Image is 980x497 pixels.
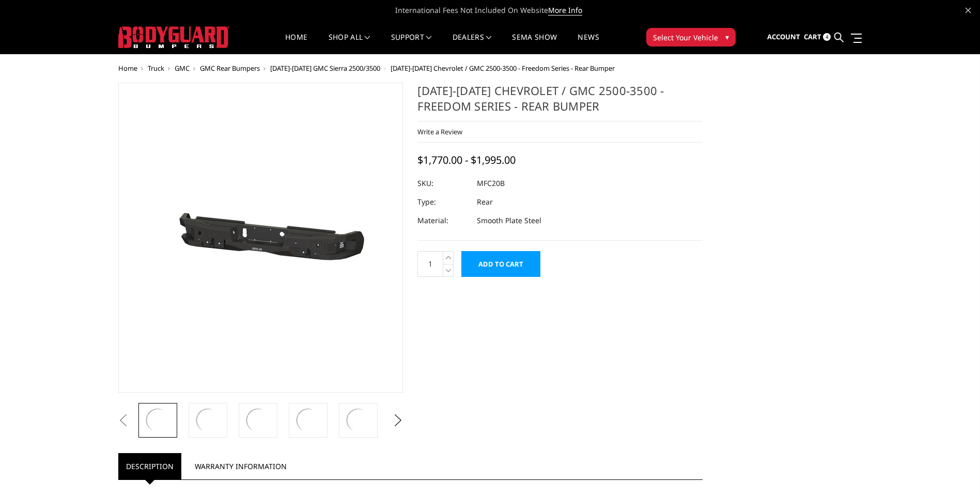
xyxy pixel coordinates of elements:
[270,64,380,73] a: [DATE]-[DATE] GMC Sierra 2500/3500
[148,64,164,73] a: Truck
[194,406,222,434] img: 2020-2025 Chevrolet / GMC 2500-3500 - Freedom Series - Rear Bumper
[417,83,703,121] h1: [DATE]-[DATE] Chevrolet / GMC 2500-3500 - Freedom Series - Rear Bumper
[477,174,505,193] dd: MFC20B
[453,34,492,54] a: Dealers
[461,251,540,277] input: Add to Cart
[512,34,557,54] a: SEMA Show
[118,26,229,48] img: BODYGUARD BUMPERS
[417,174,469,193] dt: SKU:
[116,413,131,428] button: Previous
[391,34,432,54] a: Support
[187,453,294,479] a: Warranty Information
[417,127,462,136] a: Write a Review
[417,153,516,167] span: $1,770.00 - $1,995.00
[823,33,831,41] span: 4
[390,413,406,428] button: Next
[804,32,821,41] span: Cart
[200,64,260,73] a: GMC Rear Bumpers
[725,32,729,42] span: ▾
[646,28,736,46] button: Select Your Vehicle
[329,34,370,54] a: shop all
[477,211,541,230] dd: Smooth Plate Steel
[653,32,718,43] span: Select Your Vehicle
[548,5,582,15] a: More Info
[294,406,322,434] img: 2020-2025 Chevrolet / GMC 2500-3500 - Freedom Series - Rear Bumper
[285,34,307,54] a: Home
[804,23,831,51] a: Cart 4
[578,34,599,54] a: News
[417,193,469,211] dt: Type:
[244,406,272,434] img: 2020-2025 Chevrolet / GMC 2500-3500 - Freedom Series - Rear Bumper
[767,32,800,41] span: Account
[417,211,469,230] dt: Material:
[767,23,800,51] a: Account
[131,176,390,299] img: 2020-2025 Chevrolet / GMC 2500-3500 - Freedom Series - Rear Bumper
[344,406,372,434] img: 2020-2025 Chevrolet / GMC 2500-3500 - Freedom Series - Rear Bumper
[391,64,615,73] span: [DATE]-[DATE] Chevrolet / GMC 2500-3500 - Freedom Series - Rear Bumper
[118,83,403,393] a: 2020-2025 Chevrolet / GMC 2500-3500 - Freedom Series - Rear Bumper
[175,64,190,73] a: GMC
[477,193,493,211] dd: Rear
[118,453,181,479] a: Description
[118,64,137,73] a: Home
[144,406,172,434] img: 2020-2025 Chevrolet / GMC 2500-3500 - Freedom Series - Rear Bumper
